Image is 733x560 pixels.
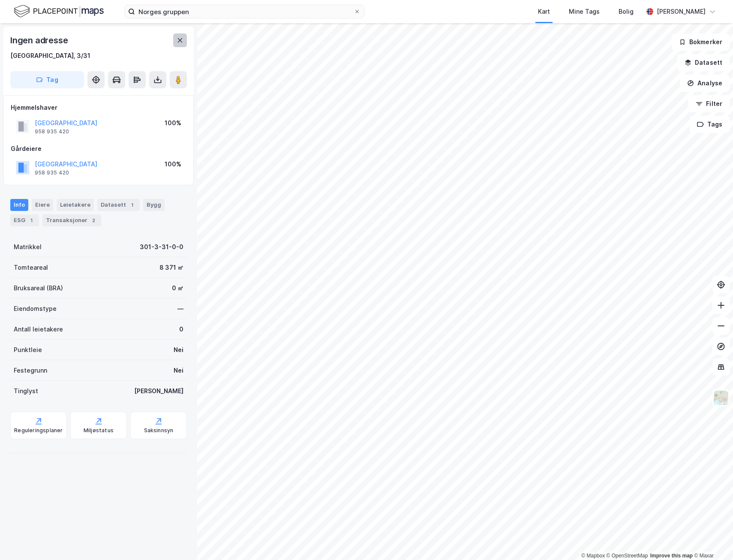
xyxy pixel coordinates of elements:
div: Eiendomstype [14,304,57,314]
div: Matrikkel [14,242,42,252]
iframe: Chat Widget [690,519,733,560]
div: Mine Tags [569,6,600,17]
div: ESG [10,214,39,226]
div: Bygg [143,199,165,211]
button: Filter [688,95,730,112]
div: Nei [174,365,183,376]
div: Punktleie [14,345,42,355]
div: Leietakere [57,199,94,211]
button: Analyse [680,75,730,92]
div: — [177,304,183,314]
div: 100% [165,118,181,128]
div: 0 ㎡ [172,283,183,293]
div: 100% [165,159,181,169]
button: Tag [10,71,84,88]
div: 958 935 420 [35,128,69,135]
div: Ingen adresse [10,33,69,47]
a: OpenStreetMap [607,553,648,559]
div: 1 [27,216,36,225]
input: Søk på adresse, matrikkel, gårdeiere, leietakere eller personer [135,5,354,18]
div: Kart [538,6,550,17]
button: Tags [690,116,730,133]
div: Tomteareal [14,262,48,273]
div: Hjemmelshaver [11,102,186,113]
div: Bolig [619,6,634,17]
button: Datasett [677,54,730,71]
div: Bruksareal (BRA) [14,283,63,293]
div: Transaksjoner [42,214,101,226]
img: logo.f888ab2527a4732fd821a326f86c7f29.svg [14,4,104,19]
div: Eiere [32,199,53,211]
div: 2 [89,216,98,225]
div: Antall leietakere [14,324,63,334]
div: Gårdeiere [11,144,186,154]
div: 0 [179,324,183,334]
div: [GEOGRAPHIC_DATA], 3/31 [10,51,90,61]
div: 1 [128,201,136,209]
a: Improve this map [650,553,693,559]
div: 301-3-31-0-0 [140,242,183,252]
div: 958 935 420 [35,169,69,176]
button: Bokmerker [672,33,730,51]
a: Mapbox [581,553,605,559]
div: Miljøstatus [84,427,114,434]
div: Nei [174,345,183,355]
div: [PERSON_NAME] [657,6,706,17]
div: Reguleringsplaner [14,427,63,434]
div: Festegrunn [14,365,47,376]
div: Saksinnsyn [144,427,174,434]
div: [PERSON_NAME] [134,386,183,396]
div: 8 371 ㎡ [159,262,183,273]
div: Info [10,199,28,211]
img: Z [713,390,729,406]
div: Datasett [97,199,140,211]
div: Tinglyst [14,386,38,396]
